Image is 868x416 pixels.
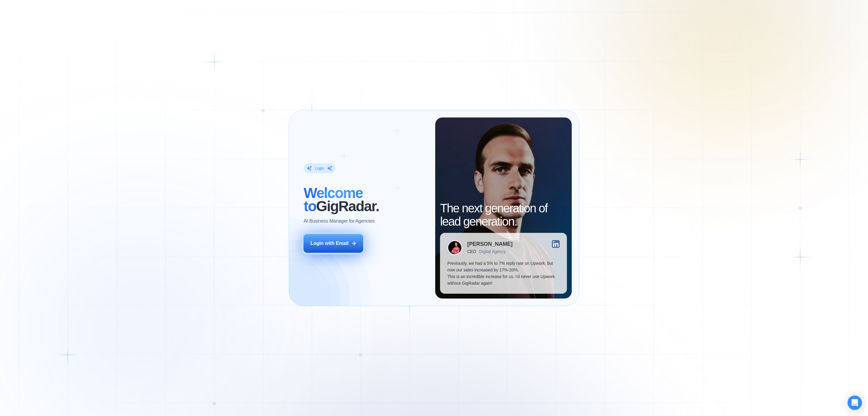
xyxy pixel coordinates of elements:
[479,249,506,254] div: Digital Agency
[303,234,363,253] button: Login with Email
[467,241,513,247] div: [PERSON_NAME]
[315,166,324,171] div: Login
[310,240,349,247] div: Login with Email
[303,186,428,213] h2: ‍ GigRadar.
[467,249,476,254] div: CEO
[303,218,374,224] p: AI Business Manager for Agencies
[848,396,862,410] div: Open Intercom Messenger
[303,185,363,214] span: Welcome to
[440,202,567,228] h2: The next generation of lead generation.
[447,260,559,286] p: Previously, we had a 5% to 7% reply rate on Upwork, but now our sales increased by 17%-20%. This ...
